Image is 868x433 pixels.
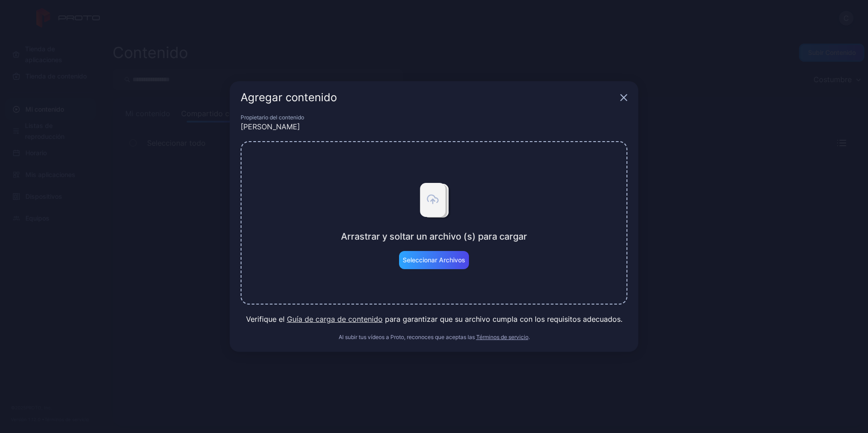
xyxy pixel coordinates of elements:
[287,314,383,325] button: Guía de carga de contenido
[339,334,475,340] font: Al subir tus vídeos a Proto, reconoces que aceptas las
[241,92,616,103] div: Agregar contenido
[476,334,528,341] button: Términos de servicio
[241,121,627,132] div: [PERSON_NAME]
[241,114,627,121] div: Propietario del contenido
[246,315,285,324] font: Verifique el
[528,334,530,340] font: .
[385,315,622,324] font: para garantizar que su archivo cumpla con los requisitos adecuados.
[403,256,465,264] div: Seleccionar archivos
[399,251,469,269] button: Seleccionar archivos
[341,231,527,242] div: Arrastrar y soltar un archivo (s) para cargar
